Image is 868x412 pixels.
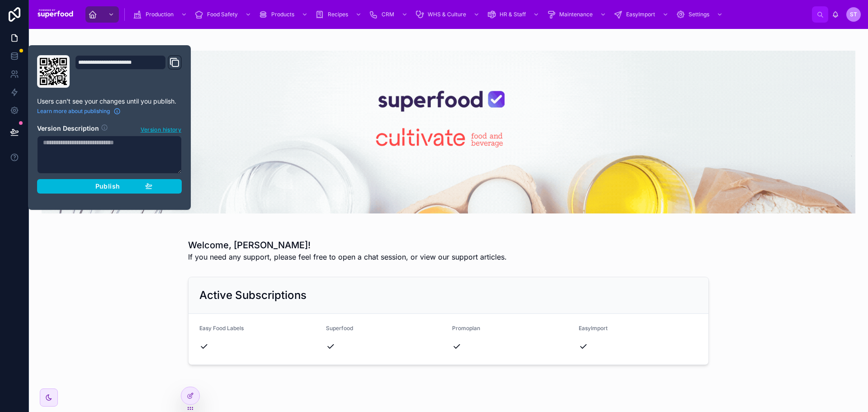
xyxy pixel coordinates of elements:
[428,11,466,18] span: WHS & Culture
[326,325,353,331] span: Superfood
[328,11,348,18] span: Recipes
[412,6,484,23] a: WHS & Culture
[37,97,182,106] p: Users can't see your changes until you publish.
[82,5,812,24] div: scrollable content
[188,239,507,251] h1: Welcome, [PERSON_NAME]!
[130,6,192,23] a: Production
[42,51,855,213] img: 1022dd78-1747-409d-b7be-81cefdd3856f-4.gif
[75,55,182,88] div: Domain and Custom Link
[452,325,480,331] span: Promoplan
[207,11,238,18] span: Food Safety
[199,288,307,303] h2: Active Subscriptions
[37,108,121,115] a: Learn more about publishing
[188,251,507,262] span: If you need any support, please feel free to open a chat session, or view our support articles.
[95,182,120,190] span: Publish
[382,11,394,18] span: CRM
[37,108,110,115] span: Learn more about publishing
[673,6,727,23] a: Settings
[850,11,857,18] span: ST
[141,124,181,133] span: Version history
[140,124,182,134] button: Version history
[199,325,244,331] span: Easy Food Labels
[37,179,182,194] button: Publish
[192,6,256,23] a: Food Safety
[611,6,673,23] a: EasyImport
[271,11,294,18] span: Products
[37,124,99,134] h2: Version Description
[689,11,709,18] span: Settings
[146,11,174,18] span: Production
[36,7,75,22] img: App logo
[626,11,655,18] span: EasyImport
[484,6,544,23] a: HR & Staff
[544,6,611,23] a: Maintenance
[256,6,312,23] a: Products
[500,11,526,18] span: HR & Staff
[312,6,366,23] a: Recipes
[559,11,593,18] span: Maintenance
[837,381,859,403] iframe: Intercom live chat
[579,325,608,331] span: EasyImport
[366,6,412,23] a: CRM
